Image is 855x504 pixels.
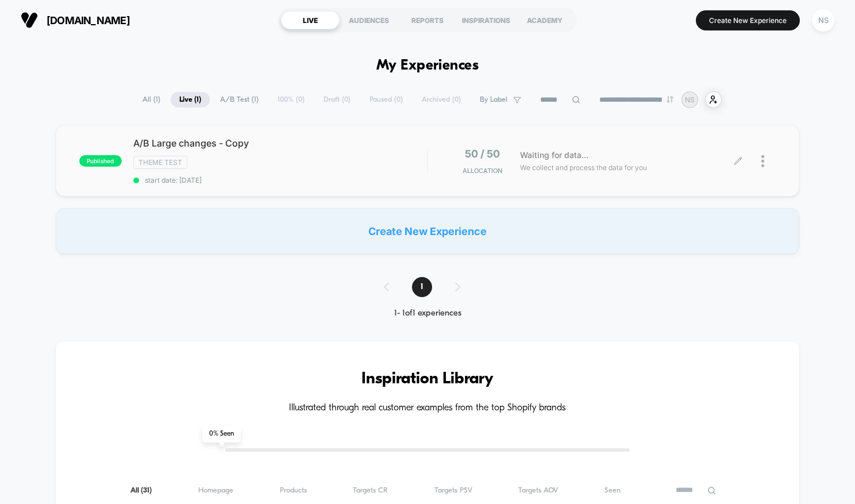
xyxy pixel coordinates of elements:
[17,11,133,29] button: [DOMAIN_NAME]
[134,92,169,107] span: All ( 1 )
[412,277,432,297] span: 1
[133,176,427,184] span: start date: [DATE]
[133,137,427,149] span: A/B Large changes - Copy
[515,11,574,29] div: ACADEMY
[47,14,130,26] span: [DOMAIN_NAME]
[761,155,764,167] img: close
[305,224,331,237] div: Current time
[685,95,695,104] p: NS
[353,486,388,495] span: Targets CR
[90,403,765,414] h4: Illustrated through real customer examples from the top Shopify brands
[465,148,500,160] span: 50 / 50
[518,486,558,495] span: Targets AOV
[171,92,210,107] span: Live ( 1 )
[6,221,24,240] button: Play, NEW DEMO 2025-VEED.mp4
[604,486,621,495] span: Seen
[198,486,233,495] span: Homepage
[480,95,507,104] span: By Label
[696,10,800,30] button: Create New Experience
[133,156,187,169] span: Theme Test
[520,162,647,173] span: We collect and process the data for you
[205,109,232,137] button: Play, NEW DEMO 2025-VEED.mp4
[808,9,838,32] button: NS
[398,11,457,29] div: REPORTS
[667,96,673,103] img: end
[520,149,588,161] span: Waiting for data...
[79,155,122,167] span: published
[372,309,483,318] div: 1 - 1 of 1 experiences
[90,370,765,388] h3: Inspiration Library
[340,11,398,29] div: AUDIENCES
[434,486,472,495] span: Targets PSV
[141,487,152,494] span: ( 31 )
[56,208,800,254] div: Create New Experience
[463,167,502,175] span: Allocation
[211,92,267,107] span: A/B Test ( 1 )
[812,9,834,32] div: NS
[202,425,241,443] span: 0 % Seen
[281,11,340,29] div: LIVE
[353,225,388,236] input: Volume
[130,486,152,495] span: All
[457,11,515,29] div: INSPIRATIONS
[21,11,38,29] img: Visually logo
[9,206,430,217] input: Seek
[280,486,307,495] span: Products
[376,57,479,74] h1: My Experiences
